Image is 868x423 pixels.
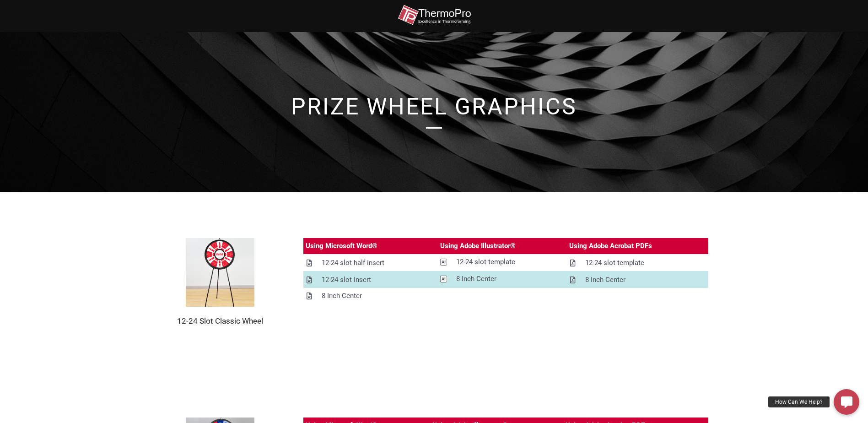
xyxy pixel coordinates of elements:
div: 12-24 slot template [585,257,644,269]
a: 12-24 slot Insert [303,272,438,288]
div: 12-24 slot template [456,256,515,268]
a: How Can We Help? [834,389,859,415]
h1: prize Wheel Graphics [173,95,695,118]
div: 8 Inch Center [456,273,496,285]
a: 8 Inch Center [567,272,708,288]
div: 12-24 slot half insert [322,257,384,269]
div: 12-24 slot Insert [322,274,371,286]
div: Using Microsoft Word® [306,240,377,252]
a: 8 Inch Center [438,271,567,287]
div: 8 Inch Center [322,290,362,302]
div: Using Adobe Illustrator® [440,240,516,252]
a: 12-24 slot template [567,255,708,271]
img: thermopro-logo-non-iso [398,5,471,25]
div: How Can We Help? [768,396,830,407]
a: 12-24 slot half insert [303,255,438,271]
div: 8 Inch Center [585,274,625,286]
a: 8 Inch Center [303,288,438,304]
a: 12-24 slot template [438,254,567,270]
div: Using Adobe Acrobat PDFs [569,240,652,252]
h2: 12-24 Slot Classic Wheel [160,316,280,326]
